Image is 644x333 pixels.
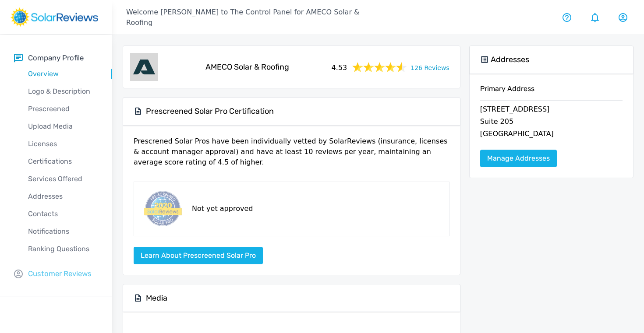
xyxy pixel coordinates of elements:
h5: Prescreened Solar Pro Certification [146,106,274,116]
p: Upload Media [14,121,112,132]
p: Suite 205 [480,116,623,129]
p: Not yet approved [192,203,253,214]
p: Prescrened Solar Pros have been individually vetted by SolarReviews (insurance, licenses & accoun... [134,136,449,175]
a: Ranking Questions [14,240,112,258]
a: Learn about Prescreened Solar Pro [134,251,263,259]
a: 126 Reviews [410,62,449,73]
p: Company Profile [28,53,84,63]
h6: Primary Address [480,84,623,100]
img: prescreened-badge.png [141,189,183,229]
p: Logo & Description [14,86,112,97]
a: Services Offered [14,170,112,188]
p: Customer Reviews [28,268,92,279]
span: 4.53 [332,61,347,73]
p: Prescreened [14,104,112,114]
h5: AMECO Solar & Roofing [205,62,289,72]
a: Logo & Description [14,83,112,100]
h5: Addresses [491,55,529,65]
a: Overview [14,65,112,83]
p: Licenses [14,139,112,149]
a: Licenses [14,135,112,153]
p: Services Offered [14,174,112,184]
a: Addresses [14,188,112,205]
h5: Media [146,293,167,303]
p: Ranking Questions [14,244,112,254]
p: Overview [14,69,112,79]
p: [STREET_ADDRESS] [480,104,623,116]
button: Learn about Prescreened Solar Pro [134,247,263,264]
p: Contacts [14,209,112,219]
p: Welcome [PERSON_NAME] to The Control Panel for AMECO Solar & Roofing [126,7,378,28]
p: Notifications [14,226,112,237]
a: Notifications [14,223,112,240]
a: Certifications [14,153,112,170]
p: Certifications [14,156,112,167]
a: Manage Addresses [480,150,557,167]
p: [GEOGRAPHIC_DATA] [480,129,623,141]
p: Addresses [14,191,112,202]
a: Contacts [14,205,112,223]
a: Prescreened [14,100,112,118]
a: Upload Media [14,118,112,135]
